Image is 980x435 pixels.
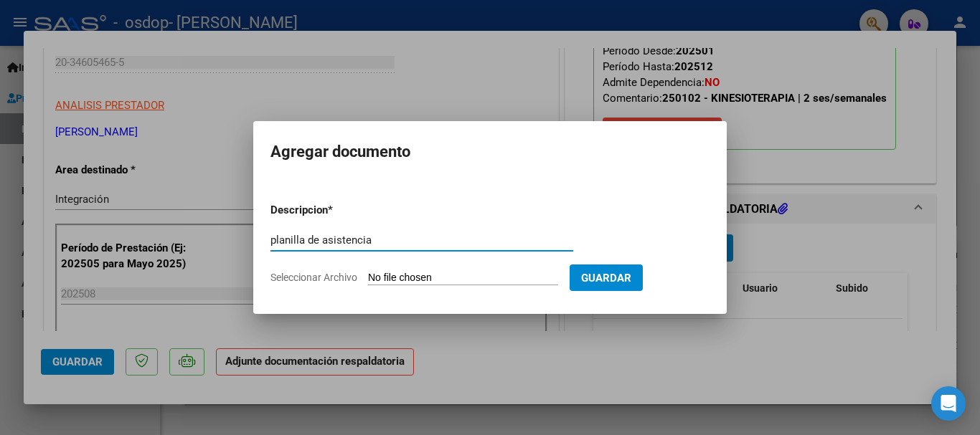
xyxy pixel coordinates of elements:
[931,386,966,421] div: Open Intercom Messenger
[581,272,631,285] span: Guardar
[270,272,357,283] span: Seleccionar Archivo
[270,202,402,219] p: Descripcion
[570,264,643,291] button: Guardar
[270,138,710,166] h2: Agregar documento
